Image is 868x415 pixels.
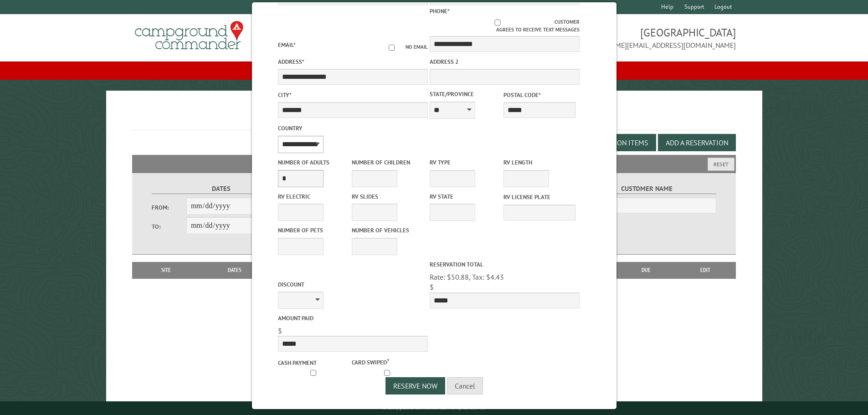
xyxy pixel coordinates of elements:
[430,57,580,66] label: Address 2
[278,280,428,289] label: Discount
[430,260,580,269] label: Reservation Total
[278,158,350,167] label: Number of Adults
[196,262,274,278] th: Dates
[132,18,246,53] img: Campground Commander
[278,314,428,323] label: Amount paid
[577,184,716,194] label: Customer Name
[430,272,504,282] span: Rate: $50.88, Tax: $4.43
[708,158,734,171] button: Reset
[278,326,282,335] span: $
[152,203,186,212] label: From:
[378,43,428,51] label: No email
[383,405,486,411] small: © Campground Commander LLC. All rights reserved.
[278,57,428,66] label: Address
[352,158,424,167] label: Number of Children
[352,226,424,235] label: Number of Vehicles
[132,105,736,130] h1: Reservations
[440,20,555,26] input: Customer agrees to receive text messages
[578,134,656,151] button: Edit Add-on Items
[430,7,450,15] label: Phone
[278,41,296,49] label: Email
[278,91,428,99] label: City
[152,184,291,194] label: Dates
[447,377,483,395] button: Cancel
[430,282,434,292] span: $
[430,192,502,201] label: RV State
[278,124,428,133] label: Country
[352,192,424,201] label: RV Slides
[503,91,575,99] label: Postal Code
[430,158,502,167] label: RV Type
[503,158,575,167] label: RV Length
[430,90,502,98] label: State/Province
[278,192,350,201] label: RV Electric
[617,262,675,278] th: Due
[278,226,350,235] label: Number of Pets
[675,262,736,278] th: Edit
[503,193,575,201] label: RV License Plate
[387,357,389,364] a: ?
[278,359,350,367] label: Cash payment
[658,134,736,151] button: Add a Reservation
[385,377,445,395] button: Reserve Now
[132,155,736,172] h2: Filters
[352,357,424,367] label: Card swiped
[137,262,196,278] th: Site
[152,222,186,231] label: To:
[430,18,580,34] label: Customer agrees to receive text messages
[378,45,406,51] input: No email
